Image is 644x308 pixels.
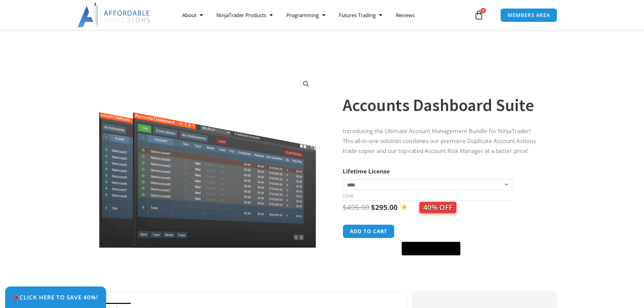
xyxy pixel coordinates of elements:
p: Introducing the Ultimate Account Management Bundle for NinjaTrader! This all-in-one solution comb... [343,126,542,156]
img: 🎉 [13,294,19,300]
a: 0 [464,5,494,25]
a: Futures Trading [332,7,389,23]
a: Programming [280,7,332,23]
a: Reviews [389,7,422,23]
img: Screenshot 2024-08-26 155710eeeee [98,73,317,248]
span: Click Here to save 40%! [13,294,98,300]
iframe: PayPal Message 1 [343,260,542,266]
button: Add to cart [343,224,395,238]
span: $ [343,202,347,212]
label: Lifetime License [343,167,390,175]
bdi: 495.00 [343,202,369,212]
a: NinjaTrader Products [210,7,280,23]
button: Buy with GPay [402,242,460,255]
img: LogoAI | Affordable Indicators – NinjaTrader [77,3,151,27]
iframe: Secure express checkout frame [400,223,462,240]
a: 🎉Click Here to save 40%! [5,286,106,308]
a: Clear options [343,194,353,198]
img: ✨ [400,204,407,211]
a: About [175,7,210,23]
span: 0 [481,8,486,13]
span: $ [371,202,375,212]
bdi: 295.00 [371,202,398,212]
span: 40% OFF [419,202,456,213]
nav: Menu [175,7,472,23]
span: MEMBERS AREA [507,13,550,18]
a: View full-screen image gallery [300,78,312,90]
h1: Accounts Dashboard Suite [343,93,542,117]
a: MEMBERS AREA [500,8,557,22]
